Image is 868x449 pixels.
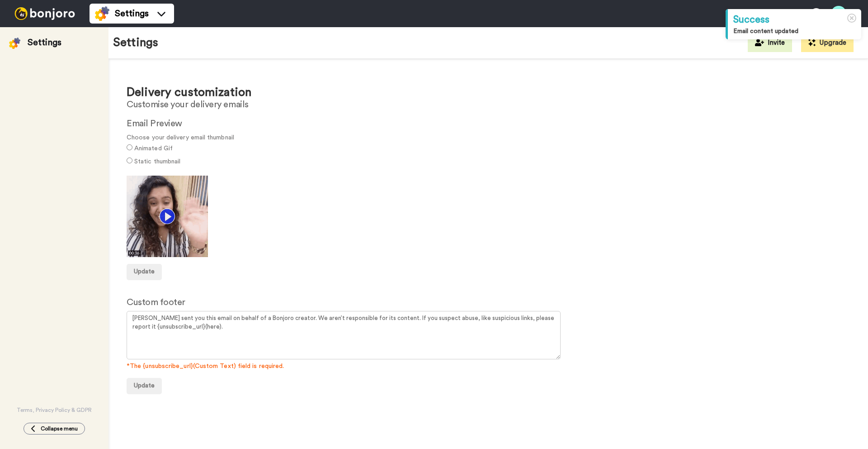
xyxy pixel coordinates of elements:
[127,378,162,394] button: Update
[113,36,158,49] h1: Settings
[127,311,561,359] textarea: [PERSON_NAME] sent you this email on behalf of a Bonjoro creator. We aren’t responsible for its c...
[134,144,173,153] label: Animated Gif
[134,268,155,275] span: Update
[127,119,850,129] h2: Email Preview
[127,362,850,371] span: *The {unsubscribe_url}(Custom Text) field is required.
[28,36,61,49] div: Settings
[127,264,162,280] button: Update
[801,34,854,52] button: Upgrade
[41,425,78,432] span: Collapse menu
[9,38,20,49] img: settings-colored.svg
[748,34,792,52] button: Invite
[127,176,208,257] img: c713b795-656f-4edb-9759-2201f17354ac.gif
[733,27,856,36] div: Email content updated
[127,100,850,110] h2: Customise your delivery emails
[134,157,180,167] label: Static thumbnail
[11,7,79,20] img: bj-logo-header-white.svg
[127,86,850,99] h1: Delivery customization
[134,382,155,389] span: Update
[24,423,85,435] button: Collapse menu
[127,296,185,309] label: Custom footer
[127,133,850,143] span: Choose your delivery email thumbnail
[733,13,856,27] div: Success
[95,6,109,21] img: settings-colored.svg
[115,7,149,20] span: Settings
